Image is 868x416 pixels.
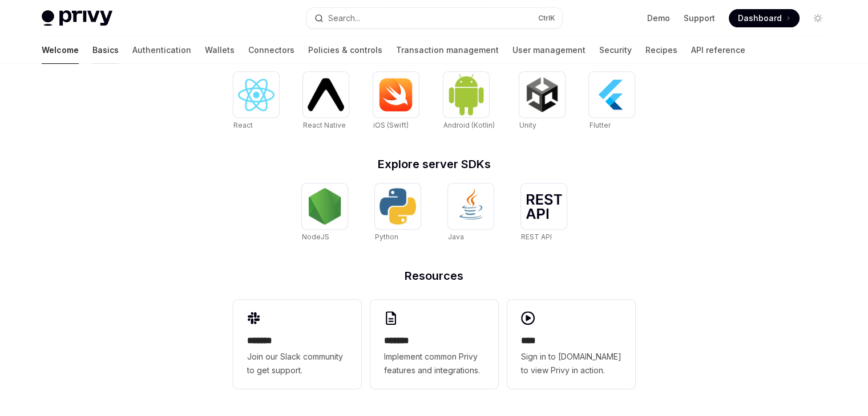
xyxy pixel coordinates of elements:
[453,188,489,225] img: Java
[448,73,485,116] img: Android (Kotlin)
[396,36,499,64] a: Transaction management
[691,36,745,64] a: API reference
[512,36,586,64] a: User management
[809,9,827,27] button: Toggle dark mode
[247,350,348,377] span: Join our Slack community to get support.
[521,233,552,241] span: REST API
[328,11,360,25] div: Search...
[507,300,635,389] a: ****Sign in to [DOMAIN_NAME] to view Privy in action.
[375,183,421,243] a: PythonPython
[589,121,610,129] span: Flutter
[521,350,621,377] span: Sign in to [DOMAIN_NAME] to view Privy in action.
[378,78,414,112] img: iOS (Swift)
[233,121,253,129] span: React
[521,183,567,243] a: REST APIREST API
[380,188,416,225] img: Python
[448,233,464,241] span: Java
[373,72,419,131] a: iOS (Swift)iOS (Swift)
[370,300,498,389] a: **** **Implement common Privy features and integrations.
[205,36,235,64] a: Wallets
[684,13,715,24] a: Support
[375,233,398,241] span: Python
[306,188,343,225] img: NodeJS
[233,270,635,282] h2: Resources
[248,36,294,64] a: Connectors
[302,233,329,241] span: NodeJS
[538,14,555,23] span: Ctrl K
[233,72,279,131] a: ReactReact
[519,121,536,129] span: Unity
[302,183,348,243] a: NodeJSNodeJS
[132,36,191,64] a: Authentication
[308,36,382,64] a: Policies & controls
[589,72,635,131] a: FlutterFlutter
[594,76,630,113] img: Flutter
[233,158,635,170] h2: Explore server SDKs
[233,300,361,389] a: **** **Join our Slack community to get support.
[599,36,632,64] a: Security
[443,121,495,129] span: Android (Kotlin)
[92,36,119,64] a: Basics
[303,72,349,131] a: React NativeReact Native
[524,76,560,113] img: Unity
[448,183,494,243] a: JavaJava
[519,72,565,131] a: UnityUnity
[306,8,562,28] button: Search...CtrlK
[308,78,344,111] img: React Native
[729,9,800,27] a: Dashboard
[526,194,562,219] img: REST API
[738,13,782,24] span: Dashboard
[373,121,409,129] span: iOS (Swift)
[384,350,485,377] span: Implement common Privy features and integrations.
[647,13,670,24] a: Demo
[42,36,79,64] a: Welcome
[303,121,346,129] span: React Native
[645,36,677,64] a: Recipes
[238,79,274,111] img: React
[42,10,112,26] img: light logo
[443,72,495,131] a: Android (Kotlin)Android (Kotlin)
